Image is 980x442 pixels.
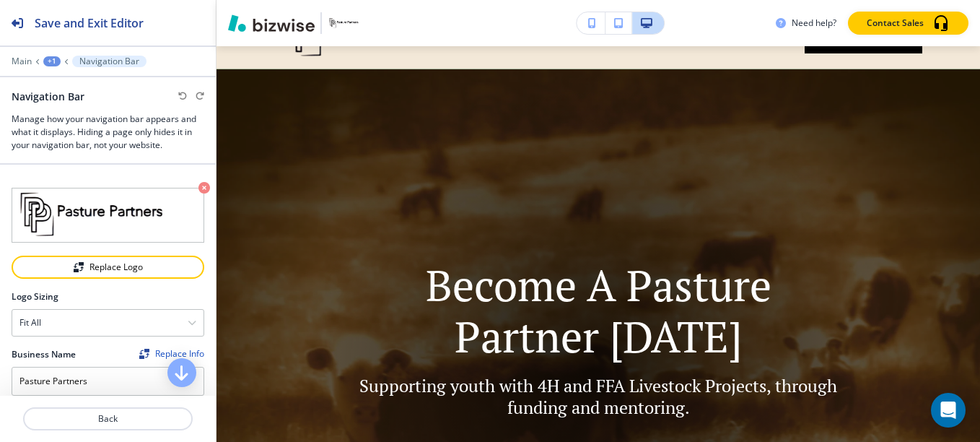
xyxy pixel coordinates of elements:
[12,56,32,66] button: Main
[328,17,367,28] img: Your Logo
[139,349,204,360] span: Find and replace this information across Bizwise
[12,89,84,104] h2: Navigation Bar
[25,412,191,425] p: Back
[139,349,204,359] button: ReplaceReplace Info
[354,375,843,418] p: Supporting youth with 4H and FFA Livestock Projects, through funding and mentoring.
[139,349,149,359] img: Replace
[354,259,843,362] p: Become A Pasture Partner [DATE]
[74,262,84,272] img: Replace
[12,256,204,279] button: ReplaceReplace Logo
[931,393,966,428] div: Open Intercom Messenger
[35,14,144,32] h2: Save and Exit Editor
[12,113,204,152] h3: Manage how your navigation bar appears and what it displays. Hiding a page only hides it in your ...
[79,56,139,66] p: Navigation Bar
[12,188,204,243] img: logo
[792,17,836,30] h3: Need help?
[13,262,203,272] div: Replace Logo
[139,349,204,359] div: Replace Info
[12,290,58,303] h2: Logo Sizing
[848,12,968,35] button: Contact Sales
[228,14,315,32] img: Bizwise Logo
[19,316,41,329] h4: Fit all
[23,407,193,430] button: Back
[43,56,61,66] button: +1
[12,348,76,361] h2: Business Name
[72,56,146,67] button: Navigation Bar
[867,17,924,30] p: Contact Sales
